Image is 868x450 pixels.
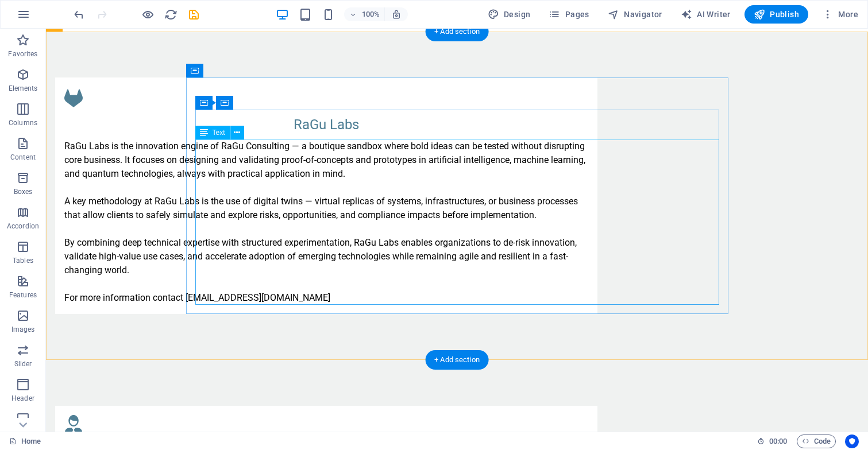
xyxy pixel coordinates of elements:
[757,435,788,448] h6: Session time
[425,350,489,370] div: + Add section
[361,7,380,21] h6: 100%
[391,9,402,20] i: On resize automatically adjust zoom level to fit chosen device.
[10,153,36,162] p: Content
[11,394,34,403] p: Header
[676,5,735,24] button: AI Writer
[549,9,589,20] span: Pages
[797,435,836,448] button: Code
[9,290,37,300] p: Features
[14,187,33,196] p: Boxes
[822,9,858,20] span: More
[777,437,779,445] span: :
[488,9,531,20] span: Design
[8,49,37,59] p: Favorites
[681,9,731,20] span: AI Writer
[72,7,86,21] button: undo
[845,435,859,448] button: Usercentrics
[213,129,225,136] span: Text
[72,8,86,21] i: Undo: Change text (Ctrl+Z)
[7,222,39,231] p: Accordion
[164,7,178,21] button: reload
[483,5,535,24] button: Design
[9,435,41,448] a: Click to cancel selection. Double-click to open Pages
[164,8,178,21] i: Reload page
[344,7,385,21] button: 100%
[483,5,535,24] div: Design (Ctrl+Alt+Y)
[769,435,787,448] span: 00 00
[425,22,489,41] div: + Add section
[603,5,667,24] button: Navigator
[141,7,155,21] button: Click here to leave preview mode and continue editing
[817,5,863,24] button: More
[14,359,32,368] p: Slider
[754,9,799,20] span: Publish
[13,256,33,265] p: Tables
[187,8,200,21] i: Save (Ctrl+S)
[9,118,37,127] p: Columns
[187,7,200,21] button: save
[11,325,35,334] p: Images
[744,5,808,24] button: Publish
[608,9,662,20] span: Navigator
[9,84,38,93] p: Elements
[544,5,593,24] button: Pages
[802,435,831,448] span: Code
